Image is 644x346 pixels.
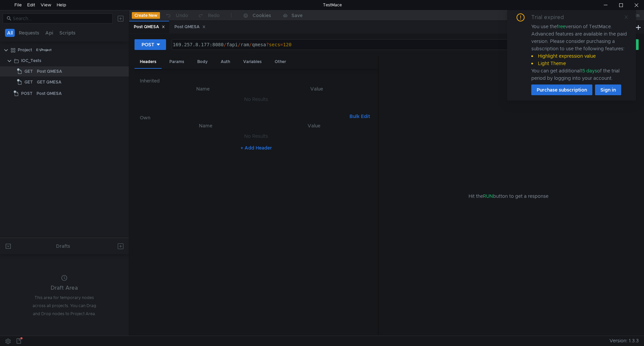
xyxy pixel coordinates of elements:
[347,112,373,120] button: Bulk Edit
[261,122,367,130] th: Value
[261,85,373,93] th: Value
[145,85,261,93] th: Name
[135,56,162,69] div: Headers
[531,23,628,82] div: You use the version of TestMace. Advanced features are available in the paid version. Please cons...
[5,29,15,37] button: All
[132,12,160,19] button: Create New
[134,23,165,31] div: Post QMESA
[56,242,70,250] div: Drafts
[37,89,62,99] div: Post QMESA
[531,67,628,82] div: You can get additional of the trial period by logging into your account.
[17,29,41,37] button: Requests
[160,10,193,20] button: Undo
[192,56,213,68] div: Body
[43,29,55,37] button: Api
[595,84,621,95] button: Sign in
[483,193,493,199] span: RUN
[140,114,347,122] h6: Own
[557,23,566,30] span: free
[36,45,52,55] div: E:\Project
[531,52,628,60] li: Highlight expression value
[174,23,206,31] div: Post QMESA
[24,77,33,87] span: GET
[244,96,268,102] nz-embed-empty: No Results
[193,10,224,20] button: Redo
[253,11,271,19] div: Cookies
[151,122,261,130] th: Name
[18,45,32,55] div: Project
[531,60,628,67] li: Light Theme
[469,192,548,200] span: Hit the button to get a response
[176,11,188,19] div: Undo
[581,68,597,74] span: 15 days
[37,66,62,76] div: Post QMESA
[531,84,592,95] button: Purchase subscription
[531,13,572,21] div: Trial expired
[238,144,275,152] button: + Add Header
[21,89,33,99] span: POST
[238,56,267,68] div: Variables
[37,77,61,87] div: GET QMESA
[57,29,77,37] button: Scripts
[291,13,303,18] div: Save
[24,66,33,76] span: GET
[140,77,373,85] h6: Inherited
[269,56,291,68] div: Other
[21,56,41,66] div: IOC_Tests
[13,15,109,22] input: Search...
[215,56,235,68] div: Auth
[244,133,268,139] nz-embed-empty: No Results
[208,11,220,19] div: Redo
[164,56,190,68] div: Params
[135,39,166,50] button: POST
[609,336,639,346] span: Version: 1.3.3
[142,41,154,48] div: POST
